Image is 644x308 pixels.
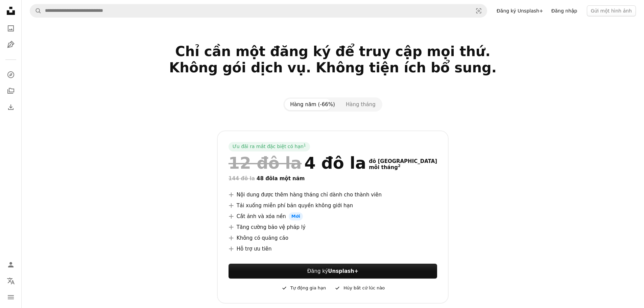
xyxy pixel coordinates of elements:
[229,264,437,279] button: Đăng kýUnsplash+
[4,100,18,114] a: Lịch sử tải xuống
[328,268,358,274] font: Unsplash+
[30,4,487,18] form: Tìm kiếm hình ảnh trên toàn bộ trang web
[369,164,398,170] font: mỗi tháng
[343,285,385,290] font: Hủy bất cứ lúc nào
[237,235,288,241] font: Không có quảng cáo
[272,175,305,182] font: la một năm
[547,5,581,16] a: Đăng nhập
[398,164,401,168] font: 2
[257,175,272,182] font: 48 đô
[307,268,328,274] font: Đăng ký
[233,144,304,149] font: Ưu đãi ra mắt đặc biệt có hạn
[237,224,306,230] font: Tăng cường bảo vệ pháp lý
[497,8,543,14] font: Đăng ký Unsplash+
[4,290,18,304] button: Thực đơn
[290,285,326,290] font: Tự động gia hạn
[551,8,577,14] font: Đăng nhập
[304,153,366,172] font: 4 đô la
[397,164,402,170] a: 2
[587,5,636,16] button: Gửi một hình ảnh
[175,44,490,59] font: Chỉ cần một đăng ký để truy cập mọi thứ.
[30,4,42,17] button: Tìm kiếm trên Unsplash
[237,192,382,198] font: Nội dung được thêm hàng tháng chỉ dành cho thành viên
[237,246,272,252] font: Hỗ trợ ưu tiên
[4,84,18,98] a: Bộ sưu tập
[4,68,18,81] a: Khám phá
[237,203,353,209] font: Tải xuống miễn phí bản quyền không giới hạn
[290,101,335,108] font: Hàng năm (-66%)
[169,60,497,75] font: Không gói dịch vụ. Không tiện ích bổ sung.
[369,158,437,164] font: đô [GEOGRAPHIC_DATA]
[471,4,487,17] button: Tìm kiếm hình ảnh
[493,5,547,16] a: Đăng ký Unsplash+
[291,214,300,219] font: Mới
[229,175,255,182] font: 144 đô la
[4,258,18,271] a: Đăng nhập / Đăng ký
[591,8,632,14] font: Gửi một hình ảnh
[229,153,302,172] font: 12 đô la
[4,274,18,288] button: Ngôn ngữ
[4,38,18,51] a: Hình minh họa
[4,4,18,19] a: Trang chủ — Unsplash
[302,143,307,150] a: 1
[304,143,306,147] font: 1
[4,22,18,35] a: Hình ảnh
[237,213,286,219] font: Cắt ảnh và xóa nền
[346,101,376,108] font: Hàng tháng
